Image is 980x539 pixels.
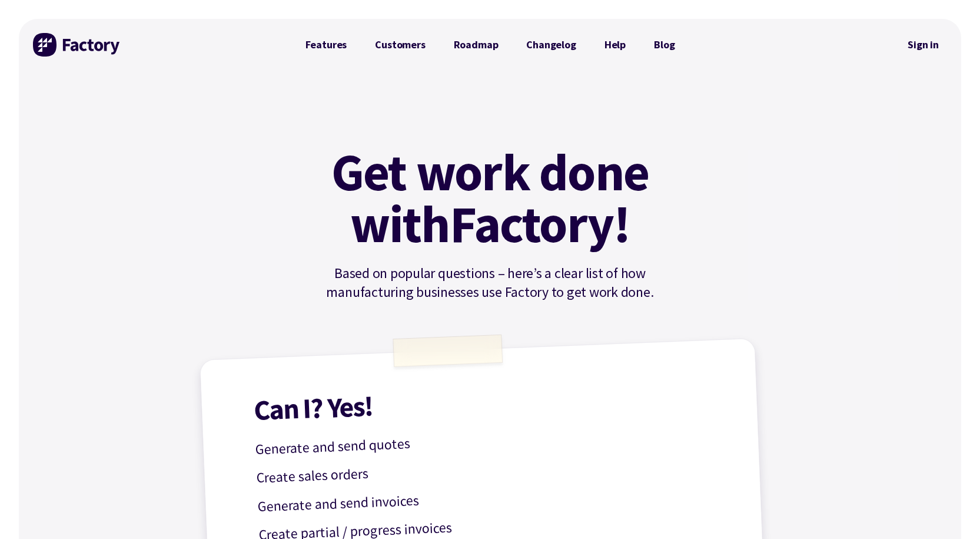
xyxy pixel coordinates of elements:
mark: Factory! [450,198,630,250]
a: Changelog [512,33,590,57]
a: Customers [361,33,439,57]
img: Factory [33,33,121,57]
a: Help [590,33,640,57]
a: Roadmap [440,33,513,57]
nav: Primary Navigation [291,33,689,57]
p: Generate and send quotes [255,420,725,461]
a: Blog [640,33,689,57]
p: Generate and send invoices [257,477,727,518]
p: Create sales orders [256,448,726,490]
p: Based on popular questions – here’s a clear list of how manufacturing businesses use Factory to g... [291,264,689,302]
iframe: Chat Widget [921,482,980,539]
a: Sign in [899,31,947,58]
a: Features [291,33,361,57]
h1: Can I? Yes! [253,378,723,424]
nav: Secondary Navigation [899,31,947,58]
h1: Get work done with [314,146,667,250]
